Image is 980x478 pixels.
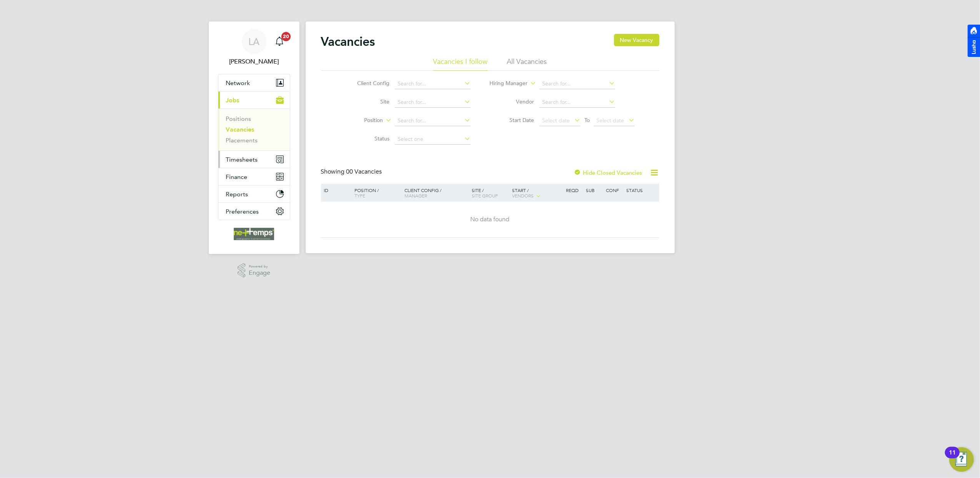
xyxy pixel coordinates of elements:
[226,191,248,198] span: Reports
[512,192,534,199] span: Vendors
[395,134,471,145] input: Select one
[226,115,251,122] a: Positions
[395,97,471,108] input: Search for...
[472,192,498,199] span: Site Group
[604,184,624,197] div: Conf
[433,57,488,71] li: Vacancies I follow
[949,447,974,472] button: Open Resource Center, 11 new notifications
[234,228,275,240] img: net-temps-logo-retina.png
[321,34,375,49] h2: Vacancies
[346,168,382,175] span: 00 Vacancies
[226,137,258,144] a: Placements
[226,79,250,87] span: Network
[949,453,956,463] div: 11
[226,126,255,133] a: Vacancies
[584,184,604,197] div: Sub
[321,168,384,176] div: Showing
[470,184,510,202] div: Site /
[483,80,527,87] label: Hiring Manager
[249,263,270,270] span: Powered by
[542,117,570,124] span: Select date
[574,169,642,176] label: Hide Closed Vacancies
[218,57,290,66] span: Lauren Ashmore
[226,173,248,181] span: Finance
[218,186,290,202] button: Reports
[354,192,365,199] span: Type
[209,22,299,254] nav: Main navigation
[226,156,258,163] span: Timesheets
[322,184,349,197] div: ID
[490,117,534,124] label: Start Date
[596,117,624,124] span: Select date
[272,29,287,54] a: 20
[490,98,534,105] label: Vendor
[218,92,290,109] button: Jobs
[218,109,290,150] div: Jobs
[226,97,240,104] span: Jobs
[395,79,471,89] input: Search for...
[218,203,290,220] button: Preferences
[539,97,615,108] input: Search for...
[349,184,403,202] div: Position /
[624,184,658,197] div: Status
[249,270,270,276] span: Engage
[248,37,260,47] span: LA
[226,208,259,215] span: Preferences
[238,263,270,278] a: Powered byEngage
[345,80,389,87] label: Client Config
[564,184,584,197] div: Reqd
[507,57,547,71] li: All Vacancies
[404,192,427,199] span: Manager
[218,151,290,168] button: Timesheets
[345,98,389,105] label: Site
[403,184,470,202] div: Client Config /
[339,117,383,124] label: Position
[218,74,290,91] button: Network
[510,184,564,203] div: Start /
[218,228,290,240] a: Go to home page
[322,216,658,224] div: No data found
[281,32,291,41] span: 20
[539,79,615,89] input: Search for...
[582,115,592,125] span: To
[395,115,471,126] input: Search for...
[218,29,290,66] a: LA[PERSON_NAME]
[614,34,659,46] button: New Vacancy
[345,135,389,142] label: Status
[218,168,290,185] button: Finance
